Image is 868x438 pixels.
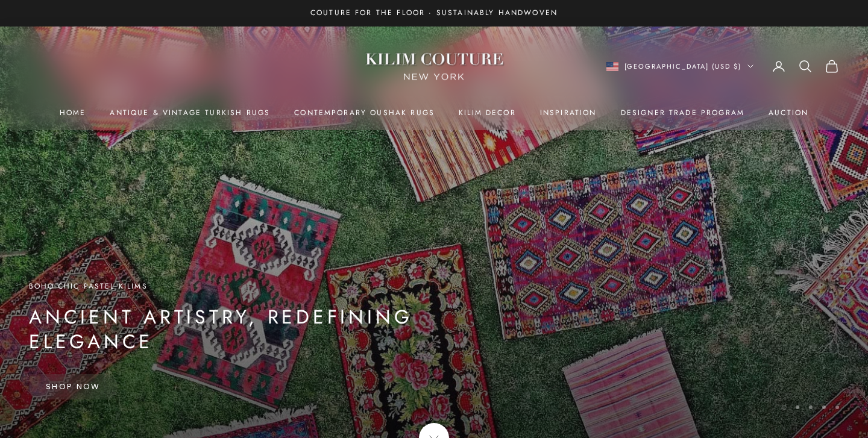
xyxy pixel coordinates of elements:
a: Antique & Vintage Turkish Rugs [110,107,270,119]
span: [GEOGRAPHIC_DATA] (USD $) [624,61,742,72]
nav: Secondary navigation [606,59,840,74]
p: Ancient Artistry, Redefining Elegance [29,305,499,355]
p: Boho-Chic Pastel Kilims [29,280,499,292]
a: Inspiration [540,107,597,119]
nav: Primary navigation [29,107,839,119]
a: Designer Trade Program [621,107,745,119]
img: United States [606,62,618,71]
a: Contemporary Oushak Rugs [294,107,435,119]
summary: Kilim Decor [459,107,516,119]
a: Shop Now [29,374,118,399]
a: Home [60,107,86,119]
button: Change country or currency [606,61,754,72]
p: Couture for the Floor · Sustainably Handwoven [310,7,558,19]
a: Auction [769,107,808,119]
